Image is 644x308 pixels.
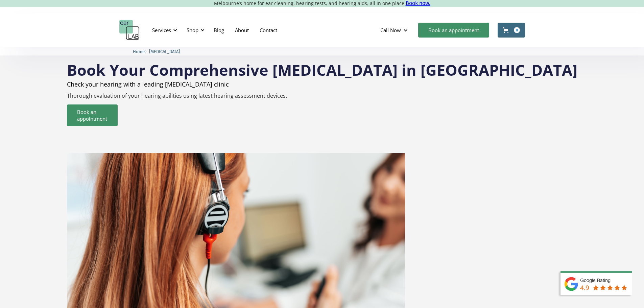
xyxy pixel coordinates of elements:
a: Book an appointment [67,104,118,126]
a: About [230,20,254,40]
span: [MEDICAL_DATA] [149,49,180,54]
a: Open cart [498,23,525,38]
div: Call Now [380,27,401,33]
h2: Check your hearing with a leading [MEDICAL_DATA] clinic [67,81,577,88]
li: 〉 [133,48,149,55]
div: Services [148,20,179,40]
div: Services [152,27,171,33]
a: Home [133,48,145,54]
span: Home [133,49,145,54]
p: Thorough evaluation of your hearing abilities using latest hearing assessment devices. [67,93,577,99]
a: home [119,20,140,40]
div: 0 [514,27,520,33]
div: Call Now [375,20,415,40]
a: Contact [254,20,283,40]
div: Shop [183,20,207,40]
a: Book an appointment [418,23,489,38]
a: [MEDICAL_DATA] [149,48,180,54]
h1: Book Your Comprehensive [MEDICAL_DATA] in [GEOGRAPHIC_DATA] [67,62,577,77]
div: Shop [187,27,198,33]
a: Blog [208,20,230,40]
